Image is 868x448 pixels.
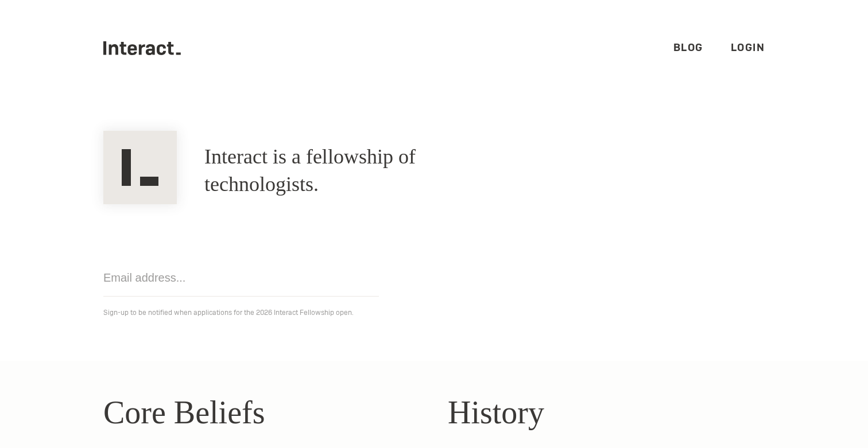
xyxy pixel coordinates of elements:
[103,306,765,320] p: Sign-up to be notified when applications for the 2026 Interact Fellowship open.
[673,41,703,54] a: Blog
[103,131,177,204] img: Interact Logo
[204,143,514,198] h1: Interact is a fellowship of technologists.
[731,41,765,54] a: Login
[448,388,765,437] h2: History
[103,388,420,437] h2: Core Beliefs
[103,259,379,297] input: Email address...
